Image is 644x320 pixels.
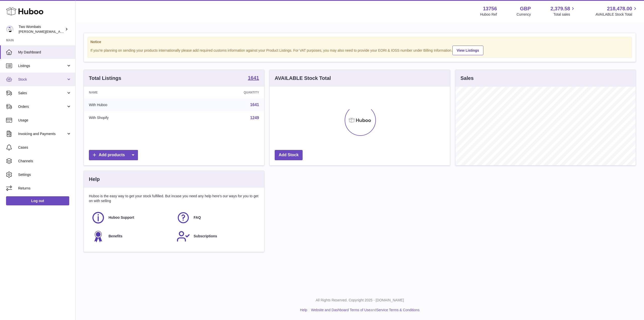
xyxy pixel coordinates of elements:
span: Cases [18,145,71,150]
h3: AVAILABLE Stock Total [275,75,331,82]
a: Add products [89,150,138,160]
span: Huboo Support [109,215,134,220]
th: Quantity [181,87,264,98]
strong: 1641 [248,75,259,80]
span: Stock [18,77,66,82]
div: Currency [517,12,531,17]
h3: Total Listings [89,75,121,82]
a: 218,478.00 AVAILABLE Stock Total [595,5,638,17]
li: and [309,308,419,312]
span: Returns [18,186,71,191]
a: Add Stock [275,150,303,160]
span: Channels [18,159,71,164]
span: Subscriptions [194,234,217,239]
span: Usage [18,118,71,123]
span: My Dashboard [18,50,71,55]
span: Settings [18,172,71,177]
strong: GBP [520,5,531,12]
a: Huboo Support [91,211,171,225]
span: 218,478.00 [607,5,632,12]
strong: Notice [90,40,629,44]
span: FAQ [194,215,201,220]
a: FAQ [176,211,257,225]
span: Benefits [109,234,122,239]
a: Log out [6,196,69,205]
a: Service Terms & Conditions [376,308,420,312]
h3: Sales [460,75,474,82]
a: View Listings [452,46,483,55]
span: 2,379.58 [551,5,570,12]
img: philip.carroll@twowombats.com [6,25,14,33]
div: Huboo Ref [480,12,497,17]
strong: 13756 [483,5,497,12]
a: 1641 [250,103,259,107]
p: Huboo is the easy way to get your stock fulfilled. But incase you need any help here's our ways f... [89,194,259,203]
span: Total sales [553,12,576,17]
span: Sales [18,91,66,95]
td: With Huboo [84,98,181,111]
a: Website and Dashboard Terms of Use [311,308,370,312]
h3: Help [89,176,100,183]
div: Two Wombats [19,24,64,34]
a: 1249 [250,116,259,120]
a: Benefits [91,230,171,243]
a: Subscriptions [176,230,257,243]
span: Listings [18,63,66,68]
span: AVAILABLE Stock Total [595,12,638,17]
a: 1641 [248,75,259,81]
span: Invoicing and Payments [18,132,66,136]
td: With Shopify [84,111,181,124]
a: 2,379.58 Total sales [551,5,576,17]
p: All Rights Reserved. Copyright 2025 - [DOMAIN_NAME] [80,298,640,303]
span: [PERSON_NAME][EMAIL_ADDRESS][PERSON_NAME][DOMAIN_NAME] [19,29,128,34]
span: Orders [18,104,66,109]
a: Help [300,308,307,312]
th: Name [84,87,181,98]
div: If you're planning on sending your products internationally please add required customs informati... [90,45,629,55]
